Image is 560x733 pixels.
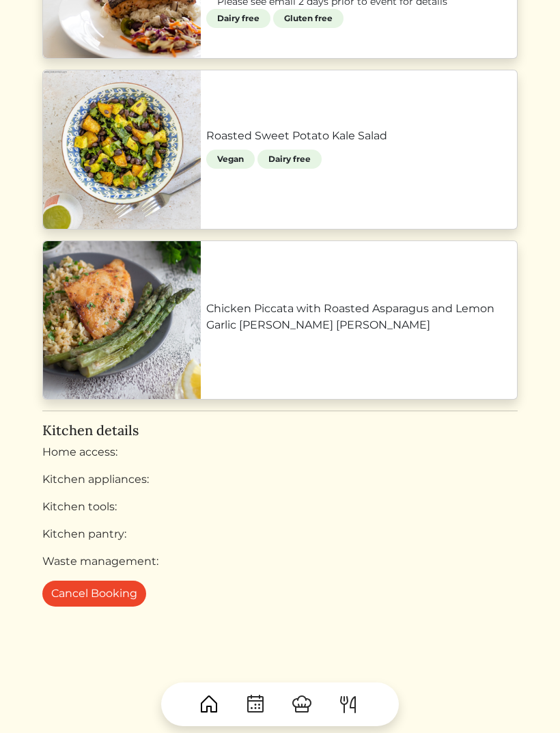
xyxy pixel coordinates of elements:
[42,444,518,460] div: Home access:
[42,526,518,542] div: Kitchen pantry:
[42,581,146,607] button: Cancel Booking
[244,693,266,715] img: CalendarDots-5bcf9d9080389f2a281d69619e1c85352834be518fbc73d9501aef674afc0d57.svg
[337,693,359,715] img: ForkKnife-55491504ffdb50bab0c1e09e7649658475375261d09fd45db06cec23bce548bf.svg
[42,471,518,488] div: Kitchen appliances:
[291,693,313,715] img: ChefHat-a374fb509e4f37eb0702ca99f5f64f3b6956810f32a249b33092029f8484b388.svg
[206,128,512,144] a: Roasted Sweet Potato Kale Salad
[198,693,220,715] img: House-9bf13187bcbb5817f509fe5e7408150f90897510c4275e13d0d5fca38e0b5951.svg
[42,553,518,570] div: Waste management:
[42,499,518,515] div: Kitchen tools:
[42,422,518,439] h5: Kitchen details
[206,301,512,333] a: Chicken Piccata with Roasted Asparagus and Lemon Garlic [PERSON_NAME] [PERSON_NAME]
